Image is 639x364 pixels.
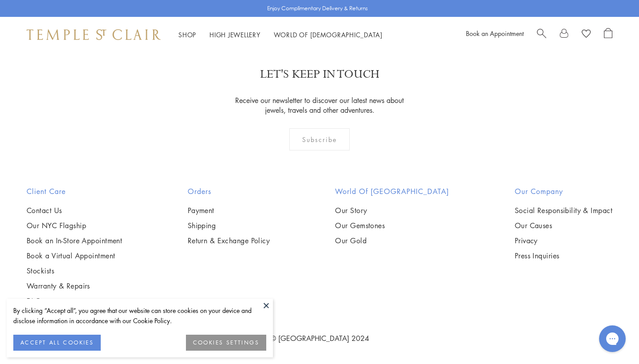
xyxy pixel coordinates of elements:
a: Return & Exchange Policy [188,236,270,245]
a: FAQs [27,296,122,306]
a: Shipping [188,221,270,230]
p: Enjoy Complimentary Delivery & Returns [267,4,368,13]
nav: Main navigation [178,29,383,40]
a: Privacy [515,236,612,245]
a: Our Causes [515,221,612,230]
a: Open Shopping Bag [604,28,612,41]
a: Our Story [335,206,449,215]
h2: Orders [188,186,270,197]
a: View Wishlist [582,28,591,41]
a: ShopShop [178,30,196,39]
a: Contact Us [27,206,122,215]
a: Our Gold [335,236,449,245]
a: © [GEOGRAPHIC_DATA] 2024 [270,333,369,343]
a: Stockists [27,266,122,276]
p: LET'S KEEP IN TOUCH [260,67,379,82]
p: Receive our newsletter to discover our latest news about jewels, travels and other adventures. [230,95,410,115]
iframe: Gorgias live chat messenger [595,322,630,355]
a: Social Responsibility & Impact [515,206,612,215]
a: Press Inquiries [515,251,612,261]
h2: World of [GEOGRAPHIC_DATA] [335,186,449,197]
a: Our Gemstones [335,221,449,230]
a: Book an In-Store Appointment [27,236,122,245]
a: Book an Appointment [466,29,524,38]
a: Payment [188,206,270,215]
div: Subscribe [289,128,350,150]
button: ACCEPT ALL COOKIES [13,335,101,351]
h2: Client Care [27,186,122,197]
a: Our NYC Flagship [27,221,122,230]
div: By clicking “Accept all”, you agree that our website can store cookies on your device and disclos... [13,305,266,326]
a: Book a Virtual Appointment [27,251,122,261]
img: Temple St. Clair [27,29,161,40]
h2: Our Company [515,186,612,197]
button: COOKIES SETTINGS [186,335,266,351]
a: High JewelleryHigh Jewellery [209,30,260,39]
a: Warranty & Repairs [27,281,122,291]
a: Search [537,28,546,41]
a: World of [DEMOGRAPHIC_DATA]World of [DEMOGRAPHIC_DATA] [274,30,383,39]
